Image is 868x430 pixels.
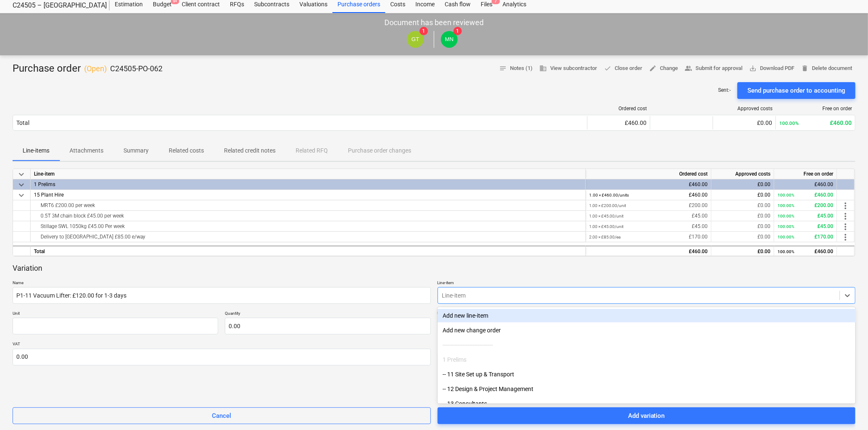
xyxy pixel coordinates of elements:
[591,119,646,126] div: £460.00
[778,232,833,242] div: £170.00
[438,309,856,322] div: Add new line-item
[384,18,484,28] p: Document has been reviewed
[749,64,794,73] span: Download PDF
[779,120,799,126] small: 100.00%
[589,235,621,239] small: 2.00 × £85.00 / ea
[412,36,420,42] span: GT
[110,64,162,74] p: C24505-PO-062
[840,201,850,211] span: more_vert
[34,200,582,210] div: MRT6 £200.00 per week
[589,232,708,242] div: £170.00
[840,232,850,242] span: more_vert
[778,193,794,197] small: 100.00%
[13,407,431,424] button: Cancel
[778,224,794,229] small: 100.00%
[499,64,533,73] span: Notes (1)
[16,169,26,179] span: keyboard_arrow_down
[685,65,692,72] span: people_alt
[600,62,646,75] button: Close order
[737,82,855,99] button: Send purchase order to accounting
[715,190,770,200] div: £0.00
[438,397,856,410] div: -- 13 Consultants
[438,382,856,396] div: -- 12 Design & Project Management
[718,87,731,94] p: Sent : -
[715,200,770,211] div: £0.00
[778,235,794,239] small: 100.00%
[589,190,708,200] div: £460.00
[746,62,798,75] button: Download PDF
[715,246,770,257] div: £0.00
[589,211,708,221] div: £45.00
[34,179,582,189] div: 1 Prelims
[438,368,856,381] div: -- 11 Site Set up & Transport
[124,146,149,155] p: Summary
[778,179,833,190] div: £460.00
[840,211,850,221] span: more_vert
[84,64,107,74] p: ( Open )
[711,169,774,179] div: Approved costs
[646,62,681,75] button: Change
[496,62,536,75] button: Notes (1)
[438,407,856,424] button: Add variation
[715,211,770,221] div: £0.00
[589,203,626,208] small: 1.00 × £200.00 / unit
[13,62,162,75] div: Purchase order
[34,192,64,198] span: 15 Plant Hire
[212,410,231,421] div: Cancel
[778,211,833,221] div: £45.00
[13,341,431,348] p: VAT
[586,169,711,179] div: Ordered cost
[13,263,42,273] p: Variation
[591,106,647,111] div: Ordered cost
[438,353,856,366] div: 1 Prelims
[747,85,845,96] div: Send purchase order to accounting
[778,203,794,208] small: 100.00%
[445,36,454,42] span: MN
[774,169,837,179] div: Free on order
[715,221,770,232] div: £0.00
[589,224,623,229] small: 1.00 × £45.00 / unit
[16,180,26,190] span: keyboard_arrow_down
[34,221,582,231] div: Stillage SWL 1050kg £45.00 Per week
[681,62,746,75] button: Submit for approval
[589,179,708,190] div: £460.00
[778,246,833,257] div: £460.00
[779,119,852,126] div: £460.00
[715,232,770,242] div: £0.00
[441,31,458,48] div: Maritz Naude
[13,280,431,287] p: Name
[438,338,856,352] div: ------------------------------
[778,249,794,254] small: 100.00%
[169,146,204,155] p: Related costs
[779,106,852,111] div: Free on order
[778,190,833,200] div: £460.00
[589,193,629,197] small: 1.00 × £460.00 / units
[685,64,742,73] span: Submit for approval
[716,106,773,111] div: Approved costs
[225,311,430,318] p: Quantity
[801,65,809,72] span: delete
[31,169,586,179] div: Line-item
[778,221,833,232] div: £45.00
[628,410,665,421] div: Add variation
[716,119,772,126] div: £0.00
[438,324,856,337] div: Add new change order
[715,179,770,190] div: £0.00
[34,211,582,221] div: 0.5T 3M chain block £45.00 per week
[798,62,855,75] button: Delete document
[16,190,26,200] span: keyboard_arrow_down
[16,119,29,126] div: Total
[539,64,597,73] span: View subcontractor
[31,246,586,256] div: Total
[749,65,757,72] span: save_alt
[778,200,833,211] div: £200.00
[13,311,218,318] p: Unit
[539,65,547,72] span: business
[536,62,600,75] button: View subcontractor
[407,31,424,48] div: Garry Taylor
[34,232,582,242] div: Delivery to Surrey Quays £85.00 e/way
